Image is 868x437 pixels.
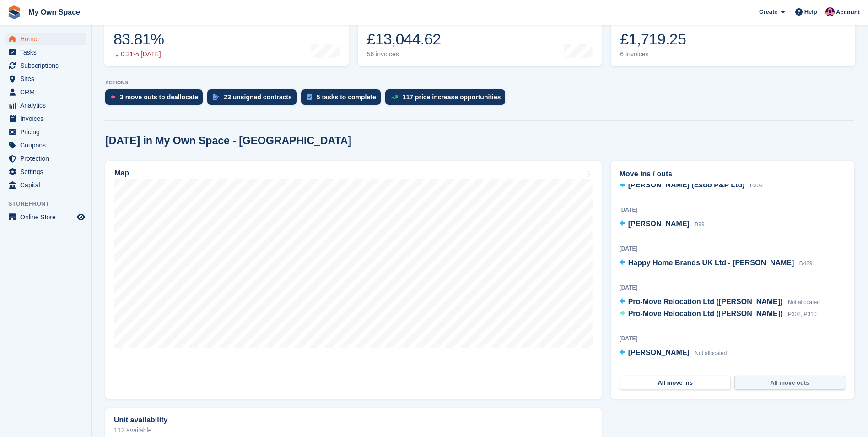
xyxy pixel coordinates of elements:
[5,33,86,45] a: menu
[105,135,351,147] h2: [DATE] in My Own Space - [GEOGRAPHIC_DATA]
[317,93,376,101] div: 5 tasks to complete
[620,206,846,214] div: [DATE]
[628,259,794,267] span: Happy Home Brands UK Ltd - [PERSON_NAME]
[5,46,86,59] a: menu
[5,86,86,98] a: menu
[367,30,441,49] div: £13,044.62
[213,94,219,100] img: contract_signature_icon-13c848040528278c33f63329250d36e43548de30e8caae1d1a13099fd9432cc5.svg
[620,218,705,230] a: [PERSON_NAME] B99
[7,5,21,19] img: stora-icon-8386f47178a22dfd0bd8f6a31ec36ba5ce8667c1dd55bd0f319d3a0aa187defe.svg
[620,376,731,390] a: All move ins
[307,94,312,100] img: task-75834270c22a3079a89374b754ae025e5fb1db73e45f91037f5363f120a921f8.svg
[20,33,75,45] span: Home
[804,7,817,16] span: Help
[5,126,86,138] a: menu
[5,139,86,152] a: menu
[75,212,86,223] a: Preview store
[5,99,86,112] a: menu
[620,296,820,308] a: Pro-Move Relocation Ltd ([PERSON_NAME]) Not allocated
[20,46,75,59] span: Tasks
[628,220,690,228] span: [PERSON_NAME]
[20,126,75,138] span: Pricing
[628,310,783,317] span: Pro-Move Relocation Ltd ([PERSON_NAME])
[788,299,820,306] span: Not allocated
[113,30,164,49] div: 83.81%
[367,50,441,58] div: 56 invoices
[114,169,129,177] h2: Map
[620,347,727,359] a: [PERSON_NAME] Not allocated
[20,211,75,224] span: Online Store
[799,260,813,267] span: D429
[695,350,727,356] span: Not allocated
[5,112,86,125] a: menu
[620,245,846,253] div: [DATE]
[695,221,704,228] span: B99
[20,112,75,125] span: Invoices
[5,165,86,178] a: menu
[111,94,115,100] img: move_outs_to_deallocate_icon-f764333ba52eb49d3ac5e1228854f67142a1ed5810a6f6cc68b1a99e826820c5.svg
[20,59,75,72] span: Subscriptions
[20,165,75,178] span: Settings
[8,199,91,208] span: Storefront
[20,152,75,165] span: Protection
[20,72,75,85] span: Sites
[105,161,602,399] a: Map
[825,7,835,16] img: Sergio Tartaglia
[620,257,813,269] a: Happy Home Brands UK Ltd - [PERSON_NAME] D429
[104,8,349,66] a: Occupancy 83.81% 0.31% [DATE]
[301,89,385,109] a: 5 tasks to complete
[105,89,207,109] a: 3 move outs to deallocate
[20,99,75,112] span: Analytics
[207,89,301,109] a: 23 unsigned contracts
[403,93,501,101] div: 117 price increase opportunities
[114,416,167,424] h2: Unit availability
[5,59,86,72] a: menu
[120,93,198,101] div: 3 move outs to deallocate
[5,72,86,85] a: menu
[5,152,86,165] a: menu
[620,180,763,191] a: [PERSON_NAME] (Esdo P&P Ltd) P303
[20,179,75,191] span: Capital
[620,30,686,49] div: £1,719.25
[620,308,817,320] a: Pro-Move Relocation Ltd ([PERSON_NAME]) P302, P310
[620,50,686,58] div: 6 invoices
[734,376,845,390] a: All move outs
[113,50,164,58] div: 0.31% [DATE]
[20,139,75,152] span: Coupons
[788,311,817,317] span: P302, P310
[628,349,690,356] span: [PERSON_NAME]
[105,80,854,86] p: ACTIONS
[836,8,860,17] span: Account
[391,95,398,99] img: price_increase_opportunities-93ffe204e8149a01c8c9dc8f82e8f89637d9d84a8eef4429ea346261dce0b2c0.svg
[5,179,86,191] a: menu
[25,5,84,20] a: My Own Space
[628,298,783,306] span: Pro-Move Relocation Ltd ([PERSON_NAME])
[620,284,846,292] div: [DATE]
[20,86,75,98] span: CRM
[611,8,855,66] a: Awaiting payment £1,719.25 6 invoices
[759,7,777,16] span: Create
[5,211,86,224] a: menu
[620,334,846,343] div: [DATE]
[750,182,763,189] span: P303
[224,93,292,101] div: 23 unsigned contracts
[628,181,745,189] span: [PERSON_NAME] (Esdo P&P Ltd)
[114,427,593,433] p: 112 available
[358,8,602,66] a: Month-to-date sales £13,044.62 56 invoices
[620,169,846,180] h2: Move ins / outs
[385,89,510,109] a: 117 price increase opportunities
